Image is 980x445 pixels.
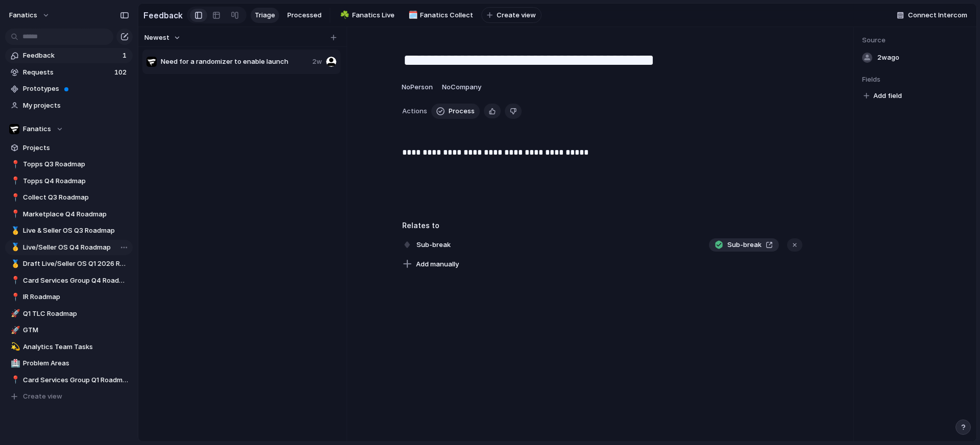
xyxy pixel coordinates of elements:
div: 🚀Q1 TLC Roadmap [5,306,133,322]
button: Add manually [399,257,463,271]
button: ☘️ [338,10,349,20]
a: 📍Collect Q3 Roadmap [5,190,133,205]
button: NoCompany [439,79,484,95]
button: Connect Intercom [893,8,971,23]
span: Fanatics Collect [420,10,473,20]
span: Fanatics [23,124,51,134]
div: 🥇 [11,241,18,253]
a: Sub-break [709,238,779,252]
div: 📍 [11,208,18,220]
a: ☘️Fanatics Live [334,8,399,23]
span: Actions [402,106,427,116]
div: 📍 [11,159,18,170]
a: 📍Card Services Group Q4 Roadmap [5,273,133,288]
span: My projects [23,101,129,111]
button: 📍 [9,276,19,286]
span: Processed [287,10,322,20]
span: Analytics Team Tasks [23,342,129,352]
a: Processed [283,8,326,23]
span: Create view [23,391,62,402]
button: 🚀 [9,325,19,335]
a: 🥇Draft Live/Seller OS Q1 2026 Roadmap [5,256,133,271]
span: 1 [122,51,129,61]
span: Need for a randomizer to enable launch [161,57,308,67]
a: 🥇Live & Seller OS Q3 Roadmap [5,223,133,238]
span: Triage [255,10,275,20]
button: 📍 [9,176,19,186]
span: Source [862,35,968,45]
span: fanatics [9,10,37,20]
span: Requests [23,67,111,78]
a: Prototypes [5,81,133,96]
span: Add manually [416,259,459,269]
button: Newest [143,31,182,44]
div: 📍 [11,192,18,204]
button: Add field [862,89,903,103]
a: 📍Card Services Group Q1 Roadmap [5,373,133,388]
span: No Person [402,83,433,91]
a: Feedback1 [5,48,133,63]
span: Problem Areas [23,358,129,368]
button: 💫 [9,342,19,352]
span: Draft Live/Seller OS Q1 2026 Roadmap [23,259,129,269]
button: Create view [5,389,133,404]
span: 2w [312,57,322,67]
span: Process [449,106,475,116]
span: Card Services Group Q4 Roadmap [23,276,129,286]
div: 🚀 [11,308,18,319]
button: 🏥 [9,358,19,368]
span: No Company [442,83,481,91]
h3: Relates to [402,220,802,231]
span: Collect Q3 Roadmap [23,192,129,203]
a: My projects [5,98,133,113]
div: 📍 [11,275,18,286]
button: Fanatics [5,121,133,137]
div: ☘️ [340,9,347,21]
div: 🥇 [11,225,18,237]
span: Fanatics Live [352,10,395,20]
button: fanatics [5,7,55,23]
button: Delete [505,104,522,119]
span: Connect Intercom [908,10,967,20]
span: Prototypes [23,84,129,94]
div: 📍Topps Q3 Roadmap [5,157,133,172]
button: NoPerson [399,79,435,95]
div: 📍Topps Q4 Roadmap [5,174,133,189]
button: 📍 [9,159,19,169]
button: 🗓️ [407,10,417,20]
span: Newest [144,33,169,43]
span: Feedback [23,51,119,61]
span: Card Services Group Q1 Roadmap [23,375,129,385]
a: 🗓️Fanatics Collect [403,8,478,23]
span: Marketplace Q4 Roadmap [23,209,129,219]
div: 🏥 [11,358,18,369]
span: Sub-break [413,238,454,252]
div: 🚀 [11,325,18,336]
button: 🥇 [9,242,19,253]
button: 📍 [9,375,19,385]
span: 102 [114,67,129,78]
span: Topps Q3 Roadmap [23,159,129,169]
h2: Feedback [143,9,183,21]
a: Triage [251,8,279,23]
a: 📍Marketplace Q4 Roadmap [5,207,133,222]
span: Live/Seller OS Q4 Roadmap [23,242,129,253]
button: Process [431,104,480,119]
button: 🥇 [9,259,19,269]
a: 💫Analytics Team Tasks [5,339,133,355]
div: 📍 [11,291,18,303]
span: Fields [862,75,968,85]
a: Projects [5,140,133,156]
a: 📍IR Roadmap [5,289,133,305]
a: 🚀GTM [5,323,133,338]
button: 📍 [9,192,19,203]
span: IR Roadmap [23,292,129,302]
button: 🥇 [9,226,19,236]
